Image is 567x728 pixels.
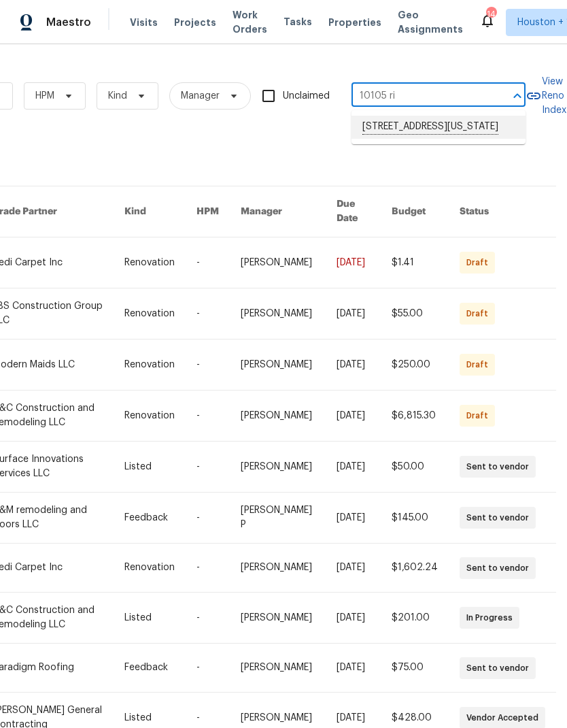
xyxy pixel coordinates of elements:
[230,237,326,288] td: [PERSON_NAME]
[186,288,230,340] td: -
[186,340,230,391] td: -
[508,86,527,105] button: Close
[181,89,220,103] span: Manager
[233,8,267,37] span: Work Orders
[114,442,186,493] td: Listed
[230,340,326,391] td: [PERSON_NAME]
[230,493,326,544] td: [PERSON_NAME] P
[230,442,326,493] td: [PERSON_NAME]
[186,493,230,544] td: -
[46,14,91,31] span: Maestro
[130,16,158,30] span: Visits
[114,237,186,288] td: Renovation
[114,186,186,237] th: Kind
[398,8,463,37] span: Geo Assignments
[186,644,230,693] td: -
[114,340,186,391] td: Renovation
[108,89,127,103] span: Kind
[351,86,487,107] input: Enter in an address
[230,391,326,442] td: [PERSON_NAME]
[230,544,326,593] td: [PERSON_NAME]
[35,89,54,103] span: HPM
[114,288,186,340] td: Renovation
[114,493,186,544] td: Feedback
[486,8,496,20] div: 14
[186,237,230,288] td: -
[186,593,230,644] td: -
[449,186,556,237] th: Status
[114,391,186,442] td: Renovation
[230,288,326,340] td: [PERSON_NAME]
[114,593,186,644] td: Listed
[114,644,186,693] td: Feedback
[186,391,230,442] td: -
[283,89,330,103] span: Unclaimed
[174,16,216,30] span: Projects
[328,16,381,30] span: Properties
[230,186,326,237] th: Manager
[326,186,381,237] th: Due Date
[186,442,230,493] td: -
[230,644,326,693] td: [PERSON_NAME]
[186,544,230,593] td: -
[283,17,312,27] span: Tasks
[526,75,566,118] a: View Reno Index
[114,544,186,593] td: Renovation
[230,593,326,644] td: [PERSON_NAME]
[381,186,449,237] th: Budget
[186,186,230,237] th: HPM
